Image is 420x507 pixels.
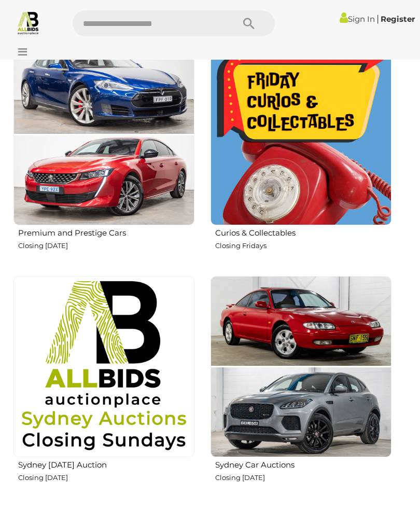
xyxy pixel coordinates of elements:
a: Curios & Collectables Closing Fridays [210,44,391,268]
button: Search [223,10,275,36]
span: | [376,13,379,24]
img: Allbids.com.au [16,10,40,35]
a: Register [381,14,415,24]
p: Closing [DATE] [18,472,194,484]
img: Sydney Car Auctions [211,276,391,457]
a: Sydney Car Auctions Closing [DATE] [210,276,391,500]
a: Premium and Prestige Cars Closing [DATE] [13,44,194,268]
h2: Curios & Collectables [215,226,391,238]
p: Closing [DATE] [18,240,194,252]
p: Closing [DATE] [215,472,391,484]
img: Premium and Prestige Cars [13,44,194,225]
h2: Sydney Car Auctions [215,458,391,470]
p: Closing Fridays [215,240,391,252]
img: Sydney Sunday Auction [13,276,194,457]
h2: Sydney [DATE] Auction [18,458,194,470]
img: Curios & Collectables [211,44,391,225]
a: Sydney [DATE] Auction Closing [DATE] [13,276,194,500]
h2: Premium and Prestige Cars [18,226,194,238]
a: Sign In [340,14,375,24]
